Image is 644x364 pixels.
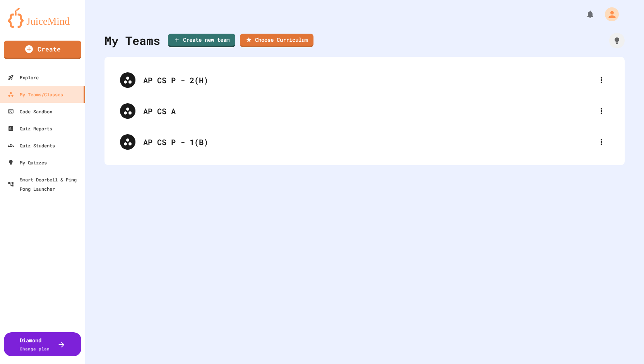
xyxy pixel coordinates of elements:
div: Quiz Students [8,141,55,150]
div: AP CS P - 2(H) [143,74,594,86]
div: My Teams/Classes [8,90,63,99]
div: My Account [597,5,621,23]
div: Quiz Reports [8,124,52,133]
span: Change plan [20,346,50,352]
div: AP CS A [143,105,594,117]
div: AP CS P - 1(B) [143,136,594,148]
div: AP CS P - 1(B) [112,126,617,157]
div: How it works [609,33,625,48]
div: Smart Doorbell & Ping Pong Launcher [8,175,82,193]
div: Code Sandbox [8,107,52,116]
div: AP CS P - 2(H) [112,65,617,96]
div: My Teams [104,32,160,49]
iframe: chat widget [580,299,636,332]
div: Diamond [20,336,50,352]
img: logo-orange.svg [8,8,77,28]
div: AP CS A [112,96,617,126]
iframe: chat widget [611,333,636,356]
div: My Notifications [571,8,597,21]
a: Create [4,41,81,59]
div: My Quizzes [8,158,47,167]
a: Choose Curriculum [240,34,313,47]
div: Explore [8,73,39,82]
a: Create new team [168,34,235,47]
button: DiamondChange plan [4,332,81,356]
